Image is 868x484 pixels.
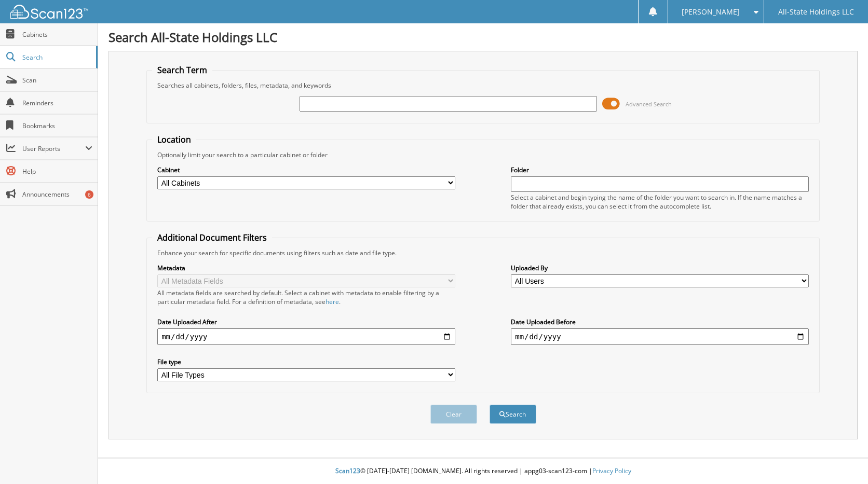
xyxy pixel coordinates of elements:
[108,29,858,46] h1: Search All-State Holdings LLC
[10,5,88,19] img: scan123-logo-white.svg
[682,9,740,15] span: [PERSON_NAME]
[511,317,809,326] label: Date Uploaded Before
[592,466,631,475] a: Privacy Policy
[157,264,455,272] label: Metadata
[511,165,809,174] label: Folder
[511,264,809,272] label: Uploaded By
[490,405,536,424] button: Search
[778,9,854,15] span: All-State Holdings LLC
[626,100,672,108] span: Advanced Search
[22,167,92,176] span: Help
[98,459,868,484] div: © [DATE]-[DATE] [DOMAIN_NAME]. All rights reserved | appg03-scan123-com |
[511,193,809,211] div: Select a cabinet and begin typing the name of the folder you want to search in. If the name match...
[22,190,92,199] span: Announcements
[22,121,92,130] span: Bookmarks
[22,30,92,39] span: Cabinets
[430,405,477,424] button: Clear
[152,64,212,76] legend: Search Term
[157,317,455,326] label: Date Uploaded After
[22,99,92,107] span: Reminders
[157,357,455,366] label: File type
[152,232,272,243] legend: Additional Document Filters
[152,81,814,90] div: Searches all cabinets, folders, files, metadata, and keywords
[325,297,339,306] a: here
[157,165,455,174] label: Cabinet
[335,466,360,475] span: Scan123
[152,134,196,145] legend: Location
[511,328,809,345] input: end
[22,76,92,85] span: Scan
[22,53,91,62] span: Search
[157,288,455,306] div: All metadata fields are searched by default. Select a cabinet with metadata to enable filtering b...
[152,248,814,257] div: Enhance your search for specific documents using filters such as date and file type.
[816,434,868,484] iframe: Chat Widget
[22,144,85,153] span: User Reports
[152,150,814,159] div: Optionally limit your search to a particular cabinet or folder
[157,328,455,345] input: start
[85,190,93,199] div: 6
